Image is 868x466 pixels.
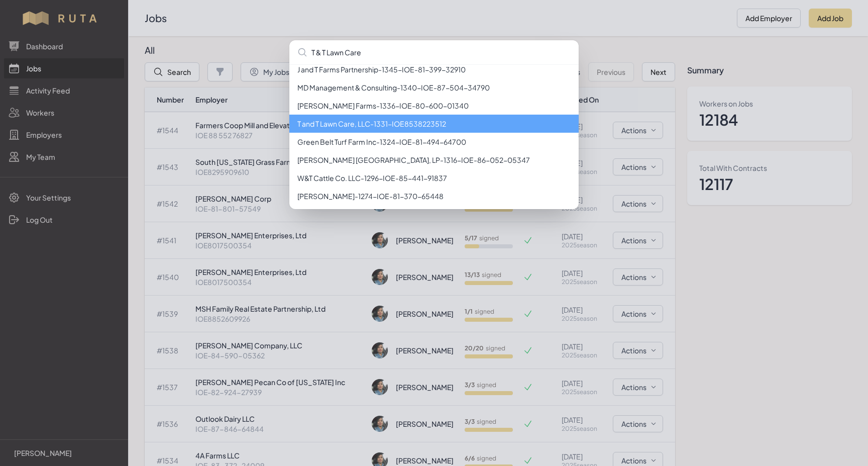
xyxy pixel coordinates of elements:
li: Green Belt Turf Farm Inc - 1324 - IOE-81-494-64700 [289,133,579,151]
li: [PERSON_NAME] Farms - 1336 - IOE-80-600-01340 [289,97,579,115]
li: [PERSON_NAME] - 1274 - IOE-81-370-65448 [289,187,579,205]
li: W&T Cattle Co. LLC - 1296 - IOE-85-441-91837 [289,169,579,187]
input: Search... [289,40,579,64]
li: J and T Farms Partnership - 1345 - IOE-81-399-32910 [289,60,579,78]
li: T and T Lawn Care, LLC - 1331 - IOE8538223512 [289,115,579,133]
li: [PERSON_NAME] [GEOGRAPHIC_DATA], LP - 1316 - IOE-86-052-05347 [289,151,579,169]
li: MD Management & Consulting - 1340 - IOE-87-504-34790 [289,78,579,97]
